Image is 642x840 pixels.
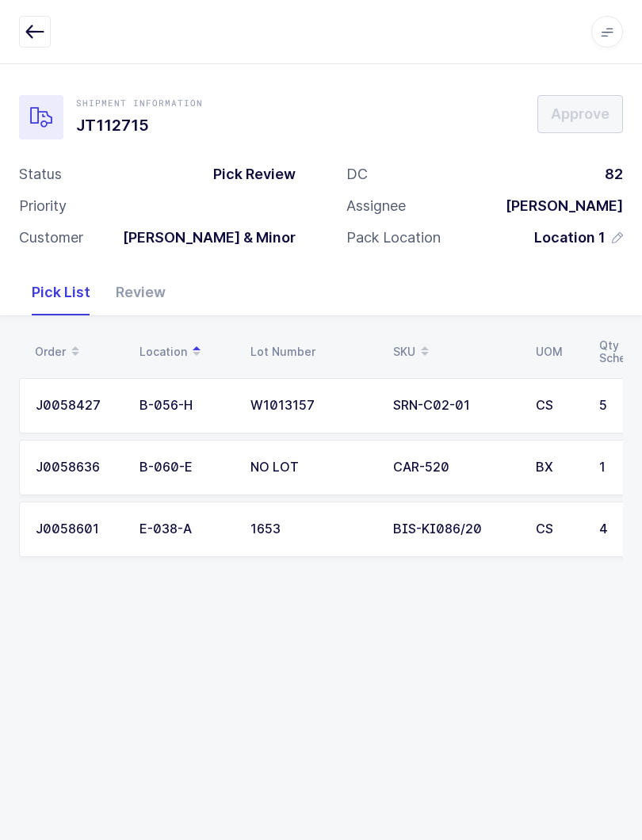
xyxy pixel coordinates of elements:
div: W1013157 [250,399,374,413]
div: SKU [393,338,517,365]
div: UOM [536,346,580,358]
span: Location 1 [534,228,606,247]
div: Pick List [19,269,103,315]
div: J0058636 [36,460,120,475]
div: B-056-H [139,399,231,413]
div: Order [35,338,120,365]
div: DC [346,165,368,184]
div: NO LOT [250,460,374,475]
div: CS [536,399,580,413]
span: Approve [551,104,610,124]
div: BIS-KI086/20 [393,522,517,536]
div: B-060-E [139,460,231,475]
div: Pick Review [201,165,296,184]
div: Priority [19,197,67,216]
div: [PERSON_NAME] & Minor [110,228,296,247]
div: Location [139,338,231,365]
div: [PERSON_NAME] [493,197,623,216]
div: Status [19,165,62,184]
button: Approve [537,95,623,133]
div: Review [103,269,178,315]
div: CS [536,522,580,536]
button: Location 1 [534,228,623,247]
div: 1653 [250,522,374,536]
h1: JT112715 [76,113,203,138]
div: E-038-A [139,522,231,536]
div: J0058427 [36,399,120,413]
div: BX [536,460,580,475]
span: 82 [605,166,623,182]
div: CAR-520 [393,460,517,475]
div: Pack Location [346,228,441,247]
div: Customer [19,228,83,247]
div: Lot Number [250,346,374,358]
div: Shipment Information [76,97,203,109]
div: Assignee [346,197,406,216]
div: J0058601 [36,522,120,536]
div: SRN-C02-01 [393,399,517,413]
